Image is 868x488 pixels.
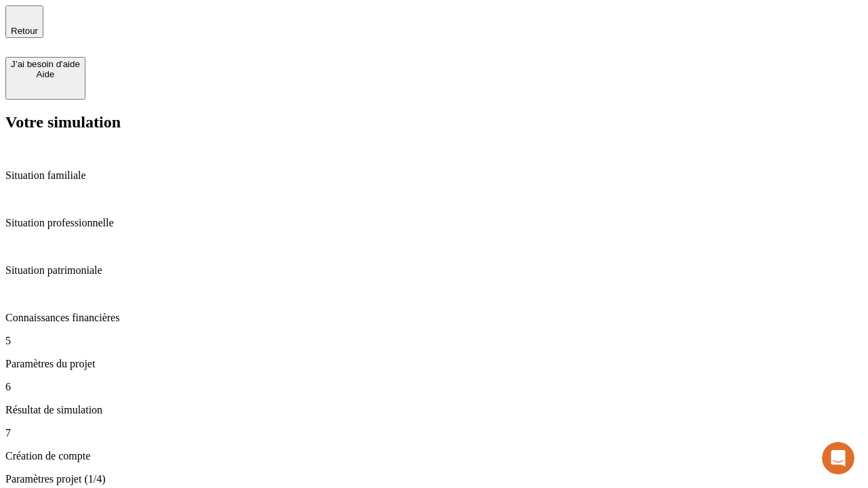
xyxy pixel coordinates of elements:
p: Résultat de simulation [5,404,863,416]
p: Situation familiale [5,169,863,182]
p: Situation professionnelle [5,217,863,229]
p: Paramètres projet (1/4) [5,473,863,485]
div: Aide [11,69,80,79]
p: Paramètres du projet [5,358,863,370]
h2: Votre simulation [5,113,863,131]
p: 5 [5,335,863,347]
button: J’ai besoin d'aideAide [5,57,85,100]
p: 7 [5,427,863,439]
div: J’ai besoin d'aide [11,59,80,69]
span: Retour [11,26,38,36]
p: Connaissances financières [5,312,863,324]
p: Création de compte [5,450,863,462]
p: Situation patrimoniale [5,264,863,277]
iframe: Intercom live chat [822,442,854,474]
button: Retour [5,5,43,38]
p: 6 [5,381,863,393]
